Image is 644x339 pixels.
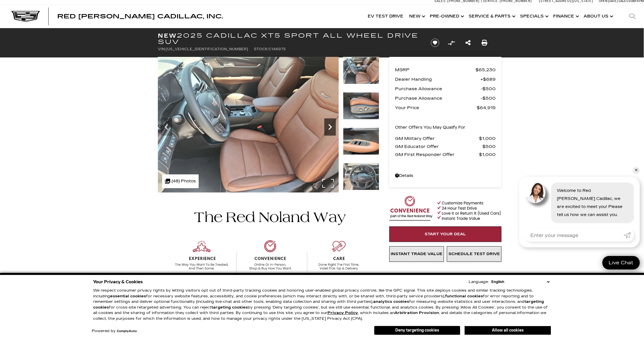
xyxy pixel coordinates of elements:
strong: functional cookies [445,294,483,298]
img: New 2025 Crystal White Tricoat Cadillac Sport image 18 [343,128,379,155]
span: Your Privacy & Cookies [93,278,143,286]
a: Details [395,172,496,180]
span: $500 [482,142,496,151]
strong: targeting cookies [93,299,544,310]
span: Start Your Deal [425,232,466,236]
strong: Arbitration Provision [394,311,439,315]
a: ComplyAuto [117,330,137,333]
a: Share this New 2025 Cadillac XT5 Sport All Wheel Drive SUV [465,39,471,47]
a: Service & Parts [466,5,517,28]
span: Stock: [254,47,269,51]
a: MSRP $65,230 [395,66,496,74]
img: Agent profile photo [525,182,545,203]
button: Compare Vehicle [447,38,456,47]
a: Red [PERSON_NAME] Cadillac, Inc. [57,14,223,19]
img: New 2025 Crystal White Tricoat Cadillac Sport image 19 [343,163,379,190]
a: Purchase Allowance $500 [395,85,496,93]
div: Previous [161,118,172,136]
strong: New [158,32,177,39]
img: New 2025 Crystal White Tricoat Cadillac Sport image 17 [343,92,379,120]
a: Print this New 2025 Cadillac XT5 Sport All Wheel Drive SUV [482,39,487,47]
a: Your Price $64,919 [395,104,496,112]
div: Language: [469,280,489,284]
a: Live Chat [602,256,640,269]
a: Pre-Owned [427,5,466,28]
a: Submit [624,229,634,242]
span: Red [PERSON_NAME] Cadillac, Inc. [57,13,223,20]
span: $500 [481,94,496,102]
a: New [406,5,427,28]
span: $500 [481,85,496,93]
span: Your Price [395,104,477,112]
a: Privacy Policy [327,311,358,315]
div: (48) Photos [162,174,199,188]
button: Save vehicle [429,38,441,47]
input: Enter your message [525,229,624,242]
button: Deny targeting cookies [374,326,460,335]
span: GM First Responder Offer [395,151,479,159]
span: GM Military Offer [395,134,479,142]
a: Purchase Allowance $500 [395,94,496,102]
span: [US_VEHICLE_IDENTIFICATION_NUMBER] [166,47,248,51]
a: About Us [581,5,615,28]
p: We respect consumer privacy rights by letting visitors opt out of third-party tracking cookies an... [93,288,551,321]
span: VIN: [158,47,166,51]
a: Dealer Handling $689 [395,75,496,83]
strong: analytics cookies [373,299,409,304]
span: Purchase Allowance [395,85,481,93]
div: Powered by [92,329,137,333]
button: Allow all cookies [465,326,551,335]
div: Next [324,118,336,136]
img: Cadillac Dark Logo with Cadillac White Text [11,11,40,22]
span: Instant Trade Value [391,252,442,256]
strong: essential cookies [110,294,146,298]
span: $1,000 [479,134,496,142]
span: Purchase Allowance [395,94,481,102]
a: GM Military Offer $1,000 [395,134,496,142]
a: GM Educator Offer $500 [395,142,496,151]
span: $689 [480,75,496,83]
div: Welcome to Red [PERSON_NAME] Cadillac, we are excited to meet you! Please tell us how we can assi... [551,182,634,223]
span: MSRP [395,66,476,74]
p: Other Offers You May Qualify For [395,124,465,132]
span: $65,230 [476,66,496,74]
h1: 2025 Cadillac XT5 Sport All Wheel Drive SUV [158,32,421,45]
span: $64,919 [477,104,496,112]
img: New 2025 Crystal White Tricoat Cadillac Sport image 16 [158,57,339,192]
span: Dealer Handling [395,75,480,83]
a: EV Test Drive [365,5,406,28]
a: Specials [517,5,550,28]
strong: targeting cookies [211,305,248,310]
a: Finance [550,5,581,28]
a: Instant Trade Value [389,246,444,262]
img: New 2025 Crystal White Tricoat Cadillac Sport image 16 [343,57,379,84]
a: Start Your Deal [389,226,501,242]
select: Language Select [490,279,551,285]
span: GM Educator Offer [395,142,482,151]
a: GM First Responder Offer $1,000 [395,151,496,159]
span: $1,000 [479,151,496,159]
span: Schedule Test Drive [448,252,500,256]
a: Schedule Test Drive [447,246,501,262]
span: C146975 [269,47,286,51]
span: Live Chat [606,259,636,266]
